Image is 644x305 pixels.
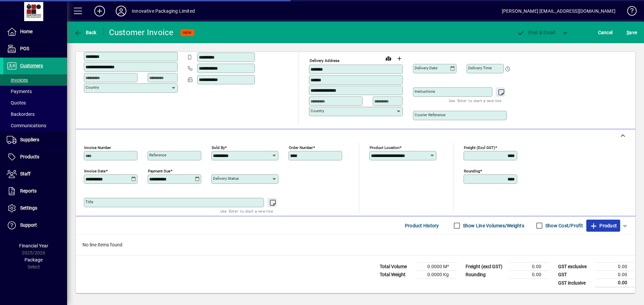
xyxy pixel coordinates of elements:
td: 0.00 [509,263,549,271]
mat-label: Sold by [212,145,225,150]
mat-label: Invoice number [84,145,111,150]
a: Reports [3,183,67,200]
mat-label: Delivery status [213,176,239,181]
button: Add [89,5,110,17]
mat-label: Rounding [464,169,480,173]
div: Customer Invoice [109,27,174,38]
span: Payments [7,89,32,94]
mat-label: Delivery time [468,66,492,70]
a: Products [3,149,67,165]
span: ave [627,27,637,38]
span: Package [24,257,43,262]
mat-hint: Use 'Enter' to start a new line [220,207,273,215]
button: Back [72,26,98,39]
td: Total Volume [376,263,417,271]
a: Invoices [3,74,67,86]
span: Product [590,220,617,231]
td: 0.00 [595,271,635,279]
button: Choose address [394,53,405,64]
label: Show Line Volumes/Weights [462,222,524,229]
span: Customers [20,63,43,68]
td: 0.00 [509,271,549,279]
div: [PERSON_NAME] [EMAIL_ADDRESS][DOMAIN_NAME] [502,6,615,16]
span: Home [20,29,33,34]
a: Knowledge Base [622,1,636,23]
label: Show Cost/Profit [544,222,583,229]
a: Home [3,23,67,40]
mat-hint: Use 'Enter' to start a new line [449,97,501,104]
td: 0.00 [595,279,635,287]
span: Backorders [7,111,35,117]
mat-label: Reference [149,153,166,157]
span: S [627,30,629,35]
a: Communications [3,120,67,131]
mat-label: Freight (excl GST) [464,145,495,150]
a: View on map [383,53,394,64]
a: Backorders [3,108,67,120]
mat-label: Title [86,200,93,204]
mat-label: Delivery date [415,66,437,70]
td: Rounding [462,271,509,279]
a: Support [3,217,67,234]
td: GST exclusive [555,263,595,271]
button: Profile [110,5,132,17]
button: Product [586,220,620,232]
div: Innovative Packaging Limited [132,6,195,16]
mat-label: Order number [289,145,313,150]
mat-label: Payment due [148,169,170,173]
span: Invoices [7,77,28,83]
a: Payments [3,86,67,97]
mat-label: Invoice date [84,169,106,173]
td: 0.0000 Kg [417,271,457,279]
a: Quotes [3,97,67,108]
mat-label: Instructions [415,89,435,94]
button: Product History [402,220,442,232]
td: 0.00 [595,263,635,271]
mat-label: Product location [370,145,399,150]
span: Settings [20,205,37,211]
div: No line items found [76,235,635,255]
span: Financial Year [19,243,48,248]
span: Quotes [7,100,26,105]
mat-label: Country [86,85,99,90]
td: GST inclusive [555,279,595,287]
span: Cancel [598,27,613,38]
mat-label: Country [311,108,324,113]
span: P [528,30,531,35]
span: Back [74,30,97,35]
span: Support [20,222,37,228]
td: GST [555,271,595,279]
app-page-header-button: Back [67,26,104,39]
button: Cancel [596,26,614,39]
span: Communications [7,123,46,128]
a: Staff [3,166,67,182]
span: Suppliers [20,137,39,142]
span: POS [20,46,29,51]
span: ost & Email [517,30,555,35]
span: NEW [183,30,192,35]
td: Freight (excl GST) [462,263,509,271]
span: Staff [20,171,31,176]
span: Product History [405,220,439,231]
td: 0.0000 M³ [417,263,457,271]
span: Reports [20,188,37,194]
button: Save [625,26,639,39]
a: Suppliers [3,132,67,148]
td: Total Weight [376,271,417,279]
a: POS [3,41,67,57]
a: Settings [3,200,67,217]
button: Post & Email [513,26,559,39]
span: Products [20,154,39,159]
mat-label: Courier Reference [415,112,445,117]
